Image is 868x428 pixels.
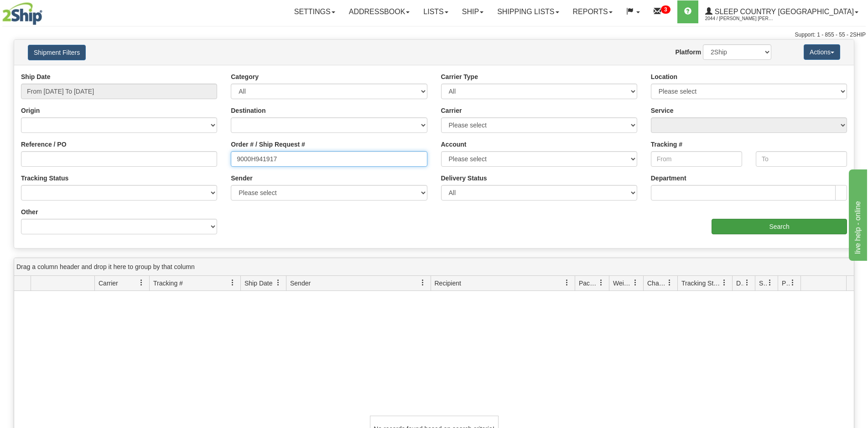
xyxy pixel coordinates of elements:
[756,151,847,167] input: To
[441,140,467,149] label: Account
[717,275,732,291] a: Tracking Status filter column settings
[7,5,84,16] div: live help - online
[712,8,854,16] span: Sleep Country [GEOGRAPHIC_DATA]
[14,258,854,276] div: grid grouping header
[593,275,609,291] a: Packages filter column settings
[579,279,598,288] span: Packages
[435,279,461,288] span: Recipient
[736,279,744,288] span: Delivery Status
[651,106,674,115] label: Service
[153,279,183,288] span: Tracking #
[28,45,86,60] button: Shipment Filters
[287,0,342,23] a: Settings
[705,14,774,23] span: 2044 / [PERSON_NAME] [PERSON_NAME]
[628,275,643,291] a: Weight filter column settings
[847,167,867,260] iframe: chat widget
[21,106,40,115] label: Origin
[651,140,682,149] label: Tracking #
[21,207,38,217] label: Other
[231,106,265,115] label: Destination
[134,275,149,291] a: Carrier filter column settings
[759,279,767,288] span: Shipment Issues
[647,279,666,288] span: Charge
[613,279,632,288] span: Weight
[675,48,701,57] label: Platform
[415,275,431,291] a: Sender filter column settings
[231,72,259,81] label: Category
[785,275,800,291] a: Pickup Status filter column settings
[231,174,252,183] label: Sender
[647,0,677,23] a: 3
[782,279,790,288] span: Pickup Status
[651,151,742,167] input: From
[2,2,42,25] img: logo2044.jpg
[662,275,677,291] a: Charge filter column settings
[651,72,677,81] label: Location
[2,31,866,39] div: Support: 1 - 855 - 55 - 2SHIP
[21,174,68,183] label: Tracking Status
[270,275,286,291] a: Ship Date filter column settings
[244,279,272,288] span: Ship Date
[698,0,865,23] a: Sleep Country [GEOGRAPHIC_DATA] 2044 / [PERSON_NAME] [PERSON_NAME]
[559,275,575,291] a: Recipient filter column settings
[21,72,51,81] label: Ship Date
[681,279,721,288] span: Tracking Status
[416,0,455,23] a: Lists
[455,0,490,23] a: Ship
[739,275,755,291] a: Delivery Status filter column settings
[661,5,670,14] sup: 3
[290,279,311,288] span: Sender
[441,174,487,183] label: Delivery Status
[651,174,686,183] label: Department
[441,72,478,81] label: Carrier Type
[99,279,118,288] span: Carrier
[712,219,847,234] input: Search
[342,0,417,23] a: Addressbook
[441,106,462,115] label: Carrier
[804,44,840,60] button: Actions
[21,140,67,149] label: Reference / PO
[231,140,305,149] label: Order # / Ship Request #
[566,0,619,23] a: Reports
[762,275,778,291] a: Shipment Issues filter column settings
[225,275,240,291] a: Tracking # filter column settings
[490,0,566,23] a: Shipping lists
